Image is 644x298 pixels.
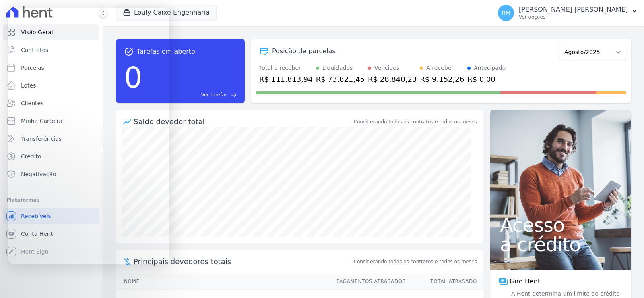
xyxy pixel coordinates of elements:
div: R$ 0,00 [467,74,506,85]
span: a crédito [500,235,621,254]
a: Contratos [3,42,99,58]
span: Giro Hent [510,277,540,286]
th: Nome [116,273,329,290]
div: Total a receber [259,64,313,72]
div: R$ 111.813,94 [259,74,313,85]
div: Vencidos [374,64,399,72]
div: Liquidados [322,64,353,72]
p: [PERSON_NAME] [PERSON_NAME] [519,6,628,14]
a: Crédito [3,148,99,165]
span: Ver tarefas [201,91,227,98]
a: Transferências [3,131,99,147]
a: Negativação [3,166,99,182]
span: Acesso [500,215,621,235]
th: Total Atrasado [406,273,483,290]
div: Considerando todos os contratos e todos os meses [354,118,477,125]
a: Ver tarefas east [146,91,237,98]
span: Principais devedores totais [134,256,352,267]
iframe: Intercom live chat [8,8,169,264]
a: Parcelas [3,60,99,76]
div: Antecipado [474,64,506,72]
a: Clientes [3,95,99,111]
button: RM [PERSON_NAME] [PERSON_NAME] Ver opções [491,2,644,24]
div: Plataformas [6,195,96,205]
a: Conta Hent [3,226,99,242]
span: Considerando todos os contratos e todos os meses [354,258,477,265]
div: R$ 28.840,23 [368,74,417,85]
div: A receber [426,64,454,72]
a: Recebíveis [3,208,99,224]
div: Posição de parcelas [272,46,336,56]
a: Minha Carteira [3,113,99,129]
iframe: Intercom live chat [8,271,27,290]
div: R$ 73.821,45 [316,74,365,85]
a: Visão Geral [3,24,99,40]
th: Pagamentos Atrasados [329,273,406,290]
span: east [231,92,237,98]
div: R$ 9.152,26 [420,74,464,85]
button: Louly Caixe Engenharia [116,5,217,20]
div: Saldo devedor total [134,116,352,127]
p: Ver opções [519,14,628,20]
span: RM [502,10,510,16]
a: Lotes [3,77,99,94]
